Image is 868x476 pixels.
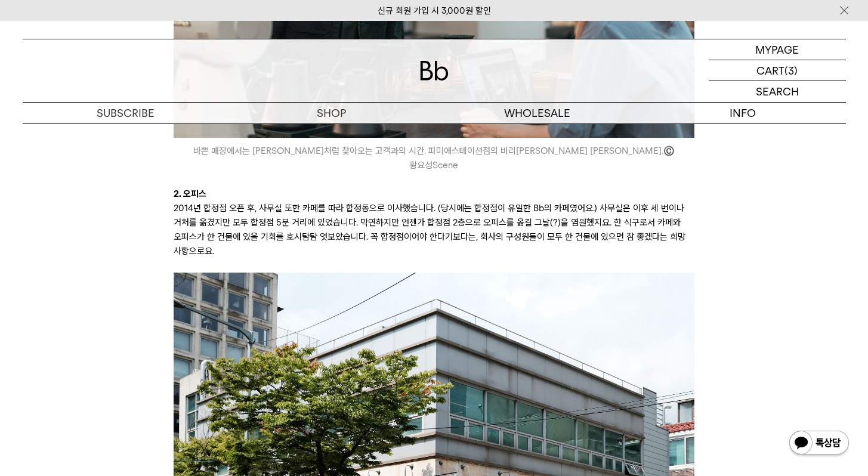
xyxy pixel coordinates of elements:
[756,60,784,81] p: CART
[784,60,798,81] p: (3)
[709,39,846,60] a: MYPAGE
[420,61,449,81] img: 로고
[709,60,846,81] a: CART (3)
[663,146,675,156] span: ©️
[640,103,846,123] p: INFO
[788,429,850,458] img: 카카오톡 채널 1:1 채팅 버튼
[174,144,694,172] i: 바쁜 매장에서는 [PERSON_NAME]처럼 찾아오는 고객과의 시간. 파미에스테이션점의 바리[PERSON_NAME] [PERSON_NAME]. 황요성Scene
[228,103,434,123] a: SHOP
[434,103,640,123] p: WHOLESALE
[378,5,491,16] a: 신규 회원 가입 시 3,000원 할인
[756,81,799,102] p: SEARCH
[174,188,206,199] b: 2. 오피스
[174,201,694,258] p: 2014년 합정점 오픈 후, 사무실 또한 카페를 따라 합정동으로 이사했습니다. (당시에는 합정점이 유일한 Bb의 카페였어요.) 사무실은 이후 세 번이나 거처를 옮겼지만 모두 ...
[23,103,228,123] a: SUBSCRIBE
[755,39,799,60] p: MYPAGE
